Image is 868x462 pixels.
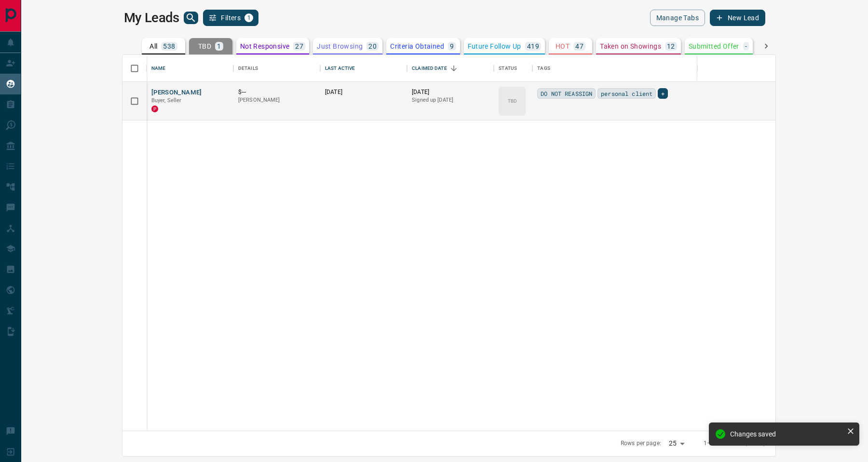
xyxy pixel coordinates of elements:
[468,43,521,50] p: Future Follow Up
[447,62,461,75] button: Sort
[240,43,290,50] p: Not Responsive
[163,43,175,50] p: 538
[499,55,517,82] div: Status
[621,439,661,448] p: Rows per page:
[238,88,315,96] p: $---
[203,10,258,26] button: Filters1
[217,43,221,50] p: 1
[650,10,705,26] button: Manage Tabs
[665,436,688,450] div: 25
[689,43,739,50] p: Submitted Offer
[320,55,407,82] div: Last Active
[601,89,652,98] span: personal client
[238,55,258,82] div: Details
[667,43,675,50] p: 12
[710,10,765,26] button: New Lead
[556,43,570,50] p: HOT
[149,43,157,50] p: All
[147,55,233,82] div: Name
[412,55,447,82] div: Claimed Date
[151,55,166,82] div: Name
[151,106,158,112] div: property.ca
[238,96,315,104] p: [PERSON_NAME]
[245,14,252,21] span: 1
[151,88,202,97] button: [PERSON_NAME]
[198,43,211,50] p: TBD
[412,96,489,104] p: Signed up [DATE]
[745,43,747,50] p: -
[368,43,377,50] p: 20
[184,12,198,24] button: search button
[390,43,444,50] p: Criteria Obtained
[704,439,726,448] p: 1–1 of 1
[575,43,583,50] p: 47
[233,55,320,82] div: Details
[407,55,494,82] div: Claimed Date
[325,88,402,96] p: [DATE]
[151,97,182,104] span: Buyer, Seller
[412,88,489,96] p: [DATE]
[450,43,454,50] p: 9
[537,55,550,82] div: Tags
[527,43,539,50] p: 419
[661,89,665,98] span: +
[494,55,532,82] div: Status
[508,97,517,105] p: TBD
[317,43,363,50] p: Just Browsing
[730,430,843,438] div: Changes saved
[124,10,179,26] h1: My Leads
[325,55,355,82] div: Last Active
[541,89,592,98] span: DO NOT REASSIGN
[658,88,668,99] div: +
[295,43,303,50] p: 27
[600,43,661,50] p: Taken on Showings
